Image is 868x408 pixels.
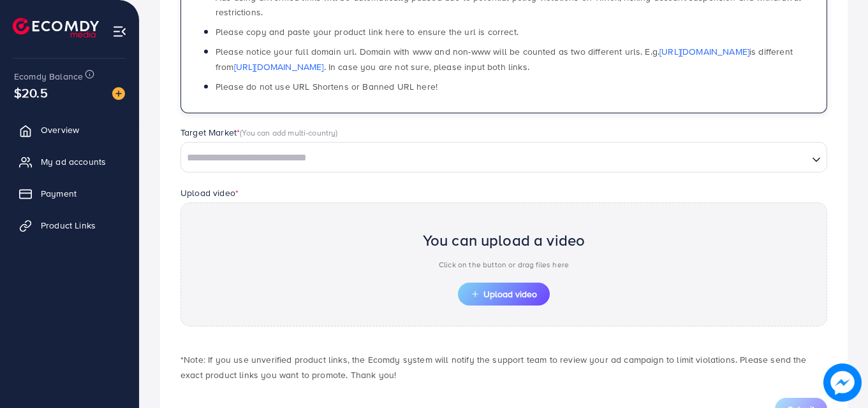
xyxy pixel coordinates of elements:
input: Search for option [182,148,807,168]
span: Please do not use URL Shortens or Banned URL here! [216,80,438,93]
span: Upload video [471,290,537,299]
span: (You can add multi-country) [240,127,337,138]
img: image [112,87,125,100]
span: Overview [41,123,79,136]
p: *Note: If you use unverified product links, the Ecomdy system will notify the support team to rev... [180,352,827,383]
a: Payment [10,181,129,206]
div: Search for option [180,142,827,172]
a: Product Links [10,213,129,238]
a: [URL][DOMAIN_NAME] [659,45,749,58]
a: Overview [10,117,129,143]
label: Upload video [180,186,239,199]
span: Payment [41,187,77,200]
span: Product Links [41,219,96,232]
p: Click on the button or drag files here [423,257,585,272]
button: Upload video [458,283,550,306]
img: menu [112,24,127,39]
span: My ad accounts [41,155,106,168]
span: Ecomdy Balance [14,70,83,83]
span: Please notice your full domain url. Domain with www and non-www will be counted as two different ... [216,45,793,73]
label: Target Market [180,126,338,139]
span: Please copy and paste your product link here to ensure the url is correct. [216,25,519,38]
img: image [823,363,862,402]
a: My ad accounts [10,149,129,174]
a: [URL][DOMAIN_NAME] [234,60,324,73]
img: logo [13,18,99,38]
h2: You can upload a video [423,231,585,250]
span: $20.5 [14,83,48,102]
